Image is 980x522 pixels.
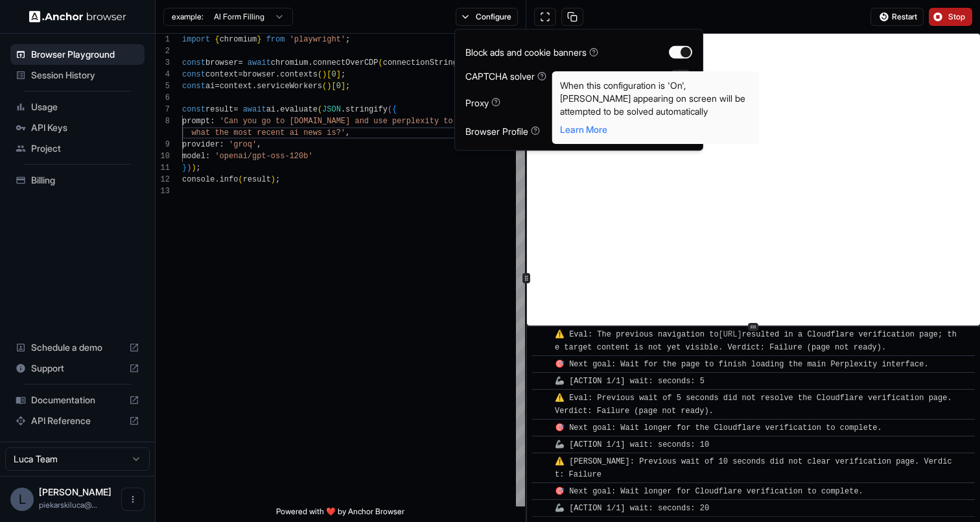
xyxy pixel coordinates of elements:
span: 🦾 [ACTION 1/1] wait: seconds: 5 [555,377,705,386]
div: Support [10,358,145,379]
span: context [220,82,252,91]
span: Powered with ❤️ by Anchor Browser [276,506,404,522]
span: : [220,140,224,149]
span: chromium [271,58,309,67]
span: . [252,82,257,91]
button: Copy session ID [561,8,583,26]
span: const [182,70,205,79]
span: prompt [182,117,210,126]
button: Configure [456,8,519,26]
span: const [182,58,205,67]
span: const [182,105,205,114]
span: console [182,175,215,184]
span: Documentation [31,394,124,407]
span: Support [31,362,124,375]
span: from [266,35,285,44]
span: connectOverCDP [313,58,379,67]
span: . [275,105,280,114]
span: . [308,58,312,67]
span: ; [345,35,350,44]
a: Learn More [560,124,607,135]
span: ​ [539,328,545,341]
span: = [215,82,219,91]
span: Usage [31,101,139,113]
span: ] [336,70,341,79]
span: 🦾 [ACTION 1/1] wait: seconds: 10 [555,440,709,449]
span: ​ [539,502,545,515]
span: connectionString [383,58,458,67]
div: Schedule a demo [10,337,145,358]
span: ​ [539,358,545,371]
div: When this configuration is 'On', [PERSON_NAME] appearing on screen will be attempted to be solved... [560,79,752,118]
span: { [215,35,219,44]
span: 'groq' [229,140,257,149]
span: : [205,152,210,161]
span: 🎯 Next goal: Wait longer for Cloudflare verification to complete. [555,487,863,496]
button: Stop [929,8,972,26]
span: ; [275,175,280,184]
span: example: [172,12,204,22]
span: ⚠️ [PERSON_NAME]: Previous wait of 10 seconds did not clear verification page. Verdict: Failure [555,457,952,479]
span: ; [345,82,350,91]
span: , [345,128,350,137]
div: API Keys [10,117,145,138]
div: Billing [10,170,145,191]
div: 6 [156,92,170,104]
span: [ [327,70,331,79]
span: } [257,35,261,44]
button: Open menu [121,488,145,511]
div: 5 [156,80,170,92]
div: 7 [156,104,170,115]
span: : [210,117,215,126]
div: 2 [156,45,170,57]
span: Stop [948,12,966,22]
span: Project [31,142,139,155]
span: ; [341,70,345,79]
span: ( [318,105,322,114]
span: ⚠️ Eval: The previous navigation to resulted in a Cloudflare verification page; the target conten... [555,330,957,352]
span: 🎯 Next goal: Wait longer for the Cloudflare verification to complete. [555,423,882,433]
span: provider [182,140,220,149]
span: Restart [892,12,917,22]
button: Restart [870,8,924,26]
span: Session History [31,69,139,82]
span: API Reference [31,414,124,427]
span: ) [191,163,196,172]
div: 8 [156,115,170,127]
span: Schedule a demo [31,341,124,354]
span: browser [205,58,238,67]
span: ) [271,175,275,184]
span: 🦾 [ACTION 1/1] wait: seconds: 20 [555,504,709,513]
span: JSON [322,105,341,114]
span: ( [388,105,392,114]
span: 0 [336,82,341,91]
div: 13 [156,185,170,197]
div: 9 [156,139,170,150]
span: ai [205,82,215,91]
div: Proxy [465,95,500,109]
span: info [220,175,239,184]
span: model [182,152,205,161]
div: 10 [156,150,170,162]
div: API Reference [10,410,145,431]
span: . [275,70,280,79]
span: ​ [539,438,545,451]
span: const [182,82,205,91]
span: await [248,58,271,67]
div: Browser Playground [10,44,145,65]
span: ( [318,70,322,79]
span: 0 [331,70,336,79]
span: context [205,70,238,79]
span: { [392,105,397,114]
img: Anchor Logo [29,10,126,23]
span: ] [341,82,345,91]
span: = [238,58,242,67]
button: Open in full screen [534,8,556,26]
span: . [341,105,345,114]
span: [ [331,82,336,91]
a: [URL] [719,330,742,339]
span: = [238,70,242,79]
span: what the most recent ai news is?' [191,128,345,137]
div: 1 [156,34,170,45]
div: Browser Profile [465,124,540,137]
